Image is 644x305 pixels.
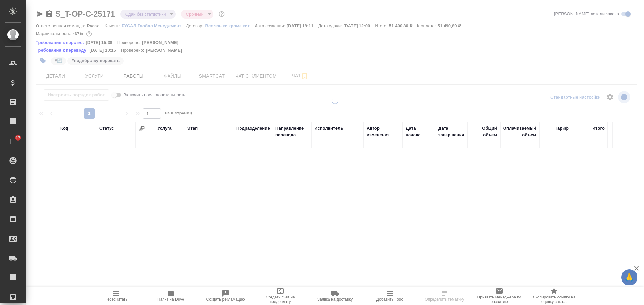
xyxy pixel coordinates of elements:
[139,126,145,132] button: Сгруппировать
[157,125,171,132] div: Услуга
[438,125,464,138] div: Дата завершения
[621,269,637,285] button: 🙏
[236,125,270,132] div: Подразделение
[315,125,343,132] div: Исполнитель
[12,135,24,141] span: 17
[275,125,308,138] div: Направление перевода
[471,125,497,138] div: Общий объем
[593,125,605,132] div: Итого
[367,125,399,138] div: Автор изменения
[99,125,114,132] div: Статус
[555,125,569,132] div: Тариф
[406,125,432,138] div: Дата начала
[624,271,635,284] span: 🙏
[187,125,198,132] div: Этап
[60,125,68,132] div: Код
[2,133,24,149] a: 17
[503,125,536,138] div: Оплачиваемый объем
[611,125,640,145] div: Прогресс исполнителя в SC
